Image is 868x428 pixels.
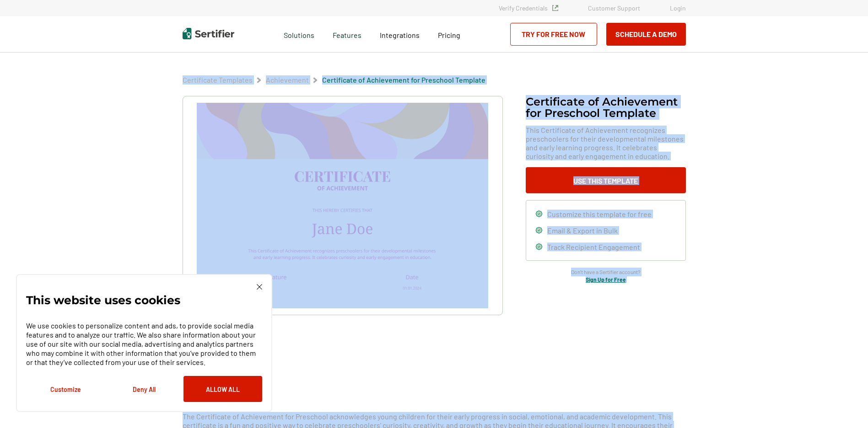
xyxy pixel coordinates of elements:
[606,23,686,46] button: Schedule a Demo
[26,321,262,367] p: We use cookies to personalize content and ads, to provide social media features and to analyze ou...
[670,4,686,12] a: Login
[266,75,309,85] span: Achievement
[183,75,485,85] div: Breadcrumb
[380,28,420,40] a: Integrations
[552,5,558,11] img: Verified
[26,376,105,402] button: Customize
[586,276,626,283] a: Sign Up for Free
[526,96,686,119] h1: Certificate of Achievement for Preschool Template
[588,4,640,12] a: Customer Support
[183,75,253,84] a: Certificate Templates
[183,75,253,85] span: Certificate Templates
[499,4,558,12] a: Verify Credentials
[183,376,262,402] button: Allow All
[26,296,180,305] p: This website uses cookies
[547,210,652,218] span: Customize this template for free
[510,23,597,46] a: Try for Free Now
[438,31,460,39] span: Pricing
[571,268,641,276] span: Don’t have a Sertifier account?
[284,28,314,40] span: Solutions
[547,243,640,251] span: Track Recipient Engagement
[822,384,868,428] iframe: Chat Widget
[547,226,618,235] span: Email & Export in Bulk
[105,376,183,402] button: Deny All
[183,28,234,39] img: Sertifier | Digital Credentialing Platform
[333,28,361,40] span: Features
[266,75,309,84] a: Achievement
[257,284,262,290] img: Cookie Popup Close
[526,167,686,193] button: Use This Template
[197,103,488,308] img: Certificate of Achievement for Preschool Template
[380,31,420,39] span: Integrations
[438,28,460,40] a: Pricing
[322,75,485,85] span: Certificate of Achievement for Preschool Template
[526,126,686,160] span: This Certificate of Achievement recognizes preschoolers for their developmental milestones and ea...
[322,75,485,84] a: Certificate of Achievement for Preschool Template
